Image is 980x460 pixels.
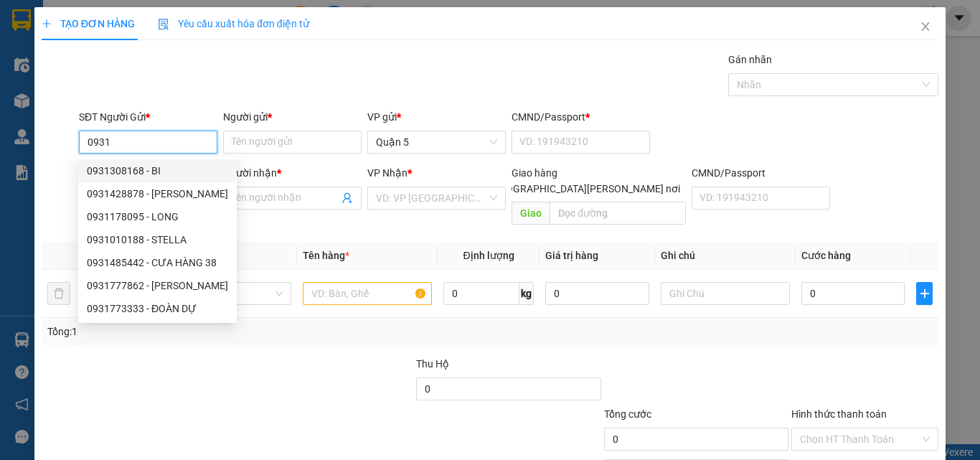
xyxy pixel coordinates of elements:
[87,278,228,294] div: 0931777862 - [PERSON_NAME]
[367,109,506,125] div: VP gửi
[512,109,650,125] div: CMND/Passport
[661,282,790,305] input: Ghi Chú
[303,250,349,261] span: Tên hàng
[78,182,237,205] div: 0931428878 - HẠNH
[78,274,237,297] div: 0931777862 - HOÀI PHONG
[484,181,686,197] span: [GEOGRAPHIC_DATA][PERSON_NAME] nơi
[519,282,534,305] span: kg
[791,408,887,420] label: Hình thức thanh toán
[158,19,169,30] img: icon
[545,250,598,261] span: Giá trị hàng
[47,282,70,305] button: delete
[512,202,550,225] span: Giao
[367,167,407,179] span: VP Nhận
[416,358,449,370] span: Thu Hộ
[87,209,228,225] div: 0931178095 - LONG
[917,288,932,299] span: plus
[920,21,931,32] span: close
[78,297,237,320] div: 0931773333 - ĐOÀN DỰ
[303,282,432,305] input: VD: Bàn, Ghế
[545,282,649,305] input: 0
[78,228,237,251] div: 0931010188 - STELLA
[42,18,135,29] span: TẠO ĐƠN HÀNG
[728,54,772,65] label: Gán nhãn
[604,408,651,420] span: Tổng cước
[158,18,309,29] span: Yêu cầu xuất hóa đơn điện tử
[905,7,946,47] button: Close
[692,165,830,181] div: CMND/Passport
[463,250,514,261] span: Định lượng
[78,159,237,182] div: 0931308168 - BI
[87,163,228,179] div: 0931308168 - BI
[78,205,237,228] div: 0931178095 - LONG
[87,301,228,316] div: 0931773333 - ĐOÀN DỰ
[78,251,237,274] div: 0931485442 - CƯA HÀNG 38
[376,131,497,153] span: Quận 5
[550,202,686,225] input: Dọc đường
[87,255,228,271] div: 0931485442 - CƯA HÀNG 38
[655,242,796,270] th: Ghi chú
[801,250,851,261] span: Cước hàng
[512,167,557,179] span: Giao hàng
[79,109,217,125] div: SĐT Người Gửi
[341,192,353,204] span: user-add
[42,19,52,29] span: plus
[87,186,228,202] div: 0931428878 - [PERSON_NAME]
[47,324,380,339] div: Tổng: 1
[87,232,228,248] div: 0931010188 - STELLA
[223,165,362,181] div: Người nhận
[916,282,933,305] button: plus
[223,109,362,125] div: Người gửi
